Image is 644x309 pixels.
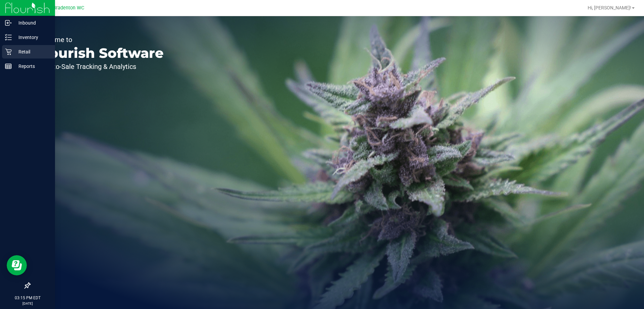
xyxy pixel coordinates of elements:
[3,295,52,301] p: 03:15 PM EDT
[12,48,52,56] p: Retail
[7,255,27,275] iframe: Resource center
[12,19,52,27] p: Inbound
[12,62,52,70] p: Reports
[3,301,52,306] p: [DATE]
[5,34,12,41] inline-svg: Inventory
[36,63,164,70] p: Seed-to-Sale Tracking & Analytics
[5,48,12,55] inline-svg: Retail
[5,20,12,26] inline-svg: Inbound
[53,5,84,11] span: Bradenton WC
[12,33,52,41] p: Inventory
[5,63,12,70] inline-svg: Reports
[36,46,164,60] p: Flourish Software
[36,36,164,43] p: Welcome to
[588,5,631,10] span: Hi, [PERSON_NAME]!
